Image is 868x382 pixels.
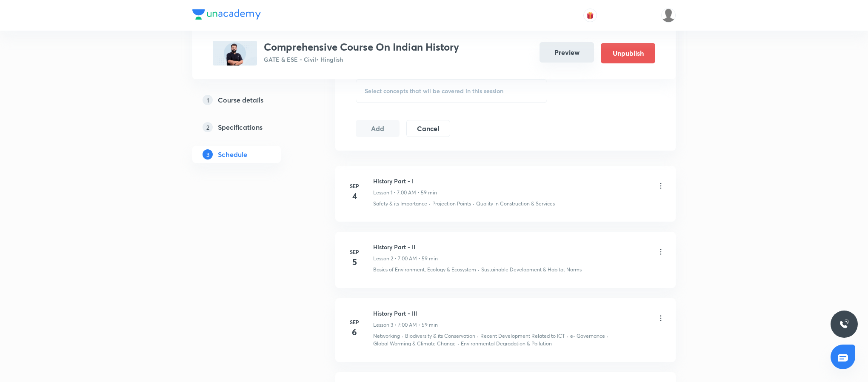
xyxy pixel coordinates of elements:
[346,318,363,326] h6: Sep
[346,256,363,268] h4: 5
[570,332,605,340] p: e- Governance
[480,332,565,340] p: Recent Development Related to ICT
[346,248,363,256] h6: Sep
[476,200,555,208] p: Quality in Construction & Services
[406,120,450,137] button: Cancel
[365,88,503,94] span: Select concepts that wil be covered in this session
[457,340,459,348] div: ·
[477,332,479,340] div: ·
[373,255,438,262] p: Lesson 2 • 7:00 AM • 59 min
[607,332,608,340] div: ·
[478,266,480,274] div: ·
[346,190,363,202] h4: 4
[405,332,475,340] p: Biodiversity & its Conservation
[661,8,676,23] img: Rajalakshmi
[839,319,849,329] img: ttu
[264,55,459,64] p: GATE & ESE - Civil • Hinglish
[373,340,456,348] p: Global Warming & Climate Change
[601,43,655,63] button: Unpublish
[583,9,597,22] button: avatar
[213,41,257,66] img: 3016DFD9-640C-48E2-8E97-16B82323A774_plus.png
[192,9,261,20] img: Company Logo
[203,122,213,132] p: 2
[402,332,403,340] div: ·
[192,91,308,108] a: 1Course details
[203,149,213,160] p: 3
[567,332,568,340] div: ·
[373,177,437,185] h6: History Part - I
[218,95,263,105] h5: Course details
[432,200,471,208] p: Projection Points
[429,200,431,208] div: ·
[264,41,459,53] h3: Comprehensive Course On Indian History
[481,266,582,274] p: Sustainable Development & Habitat Norms
[373,332,400,340] p: Networking
[373,242,438,251] h6: History Part - II
[473,200,474,208] div: ·
[373,309,438,318] h6: History Part - III
[373,200,427,208] p: Safety & its Importance
[373,189,437,197] p: Lesson 1 • 7:00 AM • 59 min
[356,120,400,137] button: Add
[192,119,308,136] a: 2Specifications
[461,340,552,348] p: Environmental Degradation & Pollution
[218,149,247,160] h5: Schedule
[373,266,476,274] p: Basics of Environment, Ecology & Ecosystem
[373,321,438,329] p: Lesson 3 • 7:00 AM • 59 min
[218,122,263,132] h5: Specifications
[540,42,594,63] button: Preview
[586,11,594,19] img: avatar
[346,182,363,190] h6: Sep
[346,326,363,339] h4: 6
[192,9,261,22] a: Company Logo
[203,95,213,105] p: 1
